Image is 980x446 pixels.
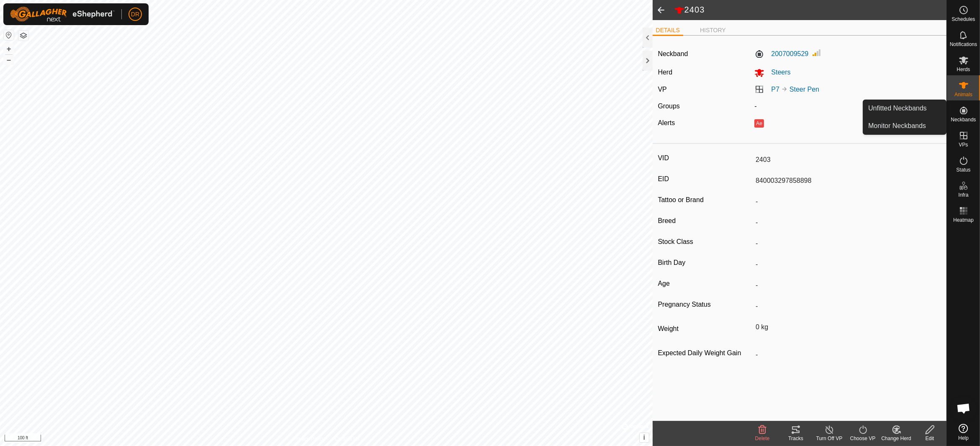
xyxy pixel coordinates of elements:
[751,101,944,111] div: -
[951,396,976,421] div: Open chat
[697,26,729,35] li: HISTORY
[131,10,139,19] span: DR
[779,435,813,442] div: Tracks
[790,86,819,93] a: Steer Pen
[643,434,645,441] span: i
[959,142,968,147] span: VPs
[755,436,770,441] span: Delete
[957,67,970,72] span: Herds
[947,420,980,444] a: Help
[658,69,673,76] label: Herd
[658,257,753,268] label: Birth Day
[658,195,753,205] label: Tattoo or Brand
[18,31,28,41] button: Map Layers
[658,278,753,289] label: Age
[4,55,14,65] button: –
[293,435,324,443] a: Privacy Policy
[4,44,14,54] button: +
[653,26,683,36] li: DETAILS
[658,86,667,93] label: VP
[4,30,14,40] button: Reset Map
[846,435,880,442] div: Choose VP
[658,49,688,59] label: Neckband
[813,435,846,442] div: Turn Off VP
[658,119,675,126] label: Alerts
[952,17,975,22] span: Schedules
[658,236,753,247] label: Stock Class
[958,192,968,197] span: Infra
[771,86,779,93] a: P7
[958,436,969,441] span: Help
[658,215,753,226] label: Breed
[812,48,822,58] img: Signal strength
[658,299,753,310] label: Pregnancy Status
[640,433,649,442] button: i
[658,153,753,164] label: VID
[868,103,927,113] span: Unfitted Neckbands
[953,218,974,223] span: Heatmap
[954,92,972,97] span: Animals
[863,118,946,134] a: Monitor Neckbands
[658,348,753,359] label: Expected Daily Weight Gain
[880,435,913,442] div: Change Herd
[781,86,788,92] img: to
[913,435,947,442] div: Edit
[868,121,926,131] span: Monitor Neckbands
[674,5,947,15] h2: 2403
[10,7,115,22] img: Gallagher Logo
[658,103,680,110] label: Groups
[658,320,753,338] label: Weight
[754,119,764,128] button: Ae
[950,42,977,47] span: Notifications
[658,174,753,185] label: EID
[754,49,808,59] label: 2007009529
[334,435,359,443] a: Contact Us
[956,167,970,172] span: Status
[951,117,976,122] span: Neckbands
[863,100,946,117] a: Unfitted Neckbands
[764,69,790,76] span: Steers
